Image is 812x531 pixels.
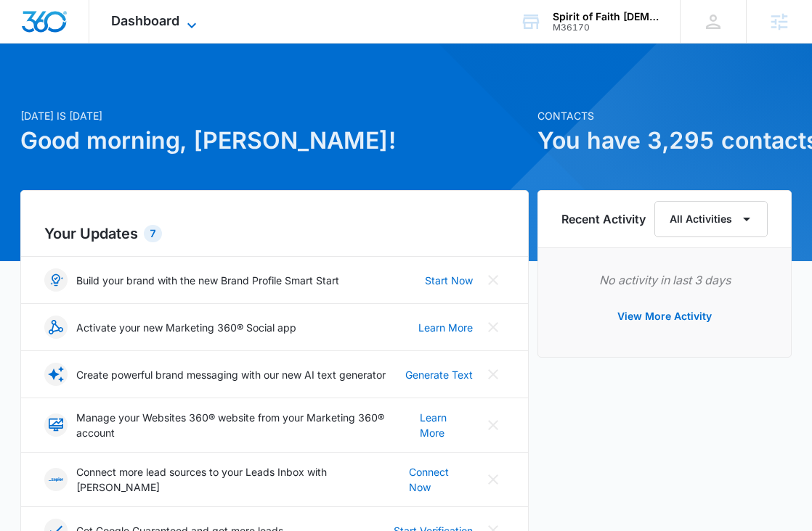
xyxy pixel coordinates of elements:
[420,410,474,440] a: Learn More
[482,363,505,386] button: Close
[561,271,768,289] p: No activity in last 3 days
[537,108,792,123] p: Contacts
[144,225,162,242] div: 7
[561,210,646,228] h6: Recent Activity
[76,320,296,335] p: Activate your new Marketing 360® Social app
[482,316,505,339] button: Close
[76,464,410,495] p: Connect more lead sources to your Leads Inbox with [PERSON_NAME]
[111,13,179,28] span: Dashboard
[553,22,659,33] div: account id
[418,320,473,335] a: Learn More
[76,367,386,382] p: Create powerful brand messaging with our new AI text generator
[76,410,420,440] p: Manage your Websites 360® website from your Marketing 360® account
[20,108,529,123] p: [DATE] is [DATE]
[654,201,768,237] button: All Activities
[482,268,505,292] button: Close
[603,299,726,334] button: View More Activity
[425,273,473,288] a: Start Now
[553,11,659,22] div: account name
[20,123,529,158] h1: Good morning, [PERSON_NAME]!
[44,223,505,244] h2: Your Updates
[405,367,473,382] a: Generate Text
[537,123,792,158] h1: You have 3,295 contacts
[409,464,473,495] a: Connect Now
[482,413,505,437] button: Close
[482,468,505,491] button: Close
[76,273,339,288] p: Build your brand with the new Brand Profile Smart Start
